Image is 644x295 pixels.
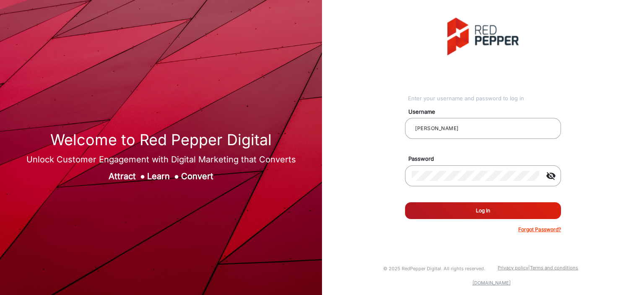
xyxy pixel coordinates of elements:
[408,94,561,103] div: Enter your username and password to log in
[473,280,511,286] a: [DOMAIN_NAME]
[518,226,561,233] p: Forgot Password?
[26,131,296,149] h1: Welcome to Red Pepper Digital
[383,266,485,272] small: © 2025 RedPepper Digital. All rights reserved.
[140,171,145,181] span: ●
[541,171,561,181] mat-icon: visibility_off
[412,123,554,133] input: Your username
[402,108,571,116] mat-label: Username
[405,202,561,219] button: Log In
[498,265,528,271] a: Privacy policy
[530,265,578,271] a: Terms and conditions
[402,155,571,163] mat-label: Password
[174,171,179,181] span: ●
[528,265,530,271] a: |
[26,153,296,166] div: Unlock Customer Engagement with Digital Marketing that Converts
[447,18,519,55] img: vmg-logo
[26,170,296,183] div: Attract Learn Convert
